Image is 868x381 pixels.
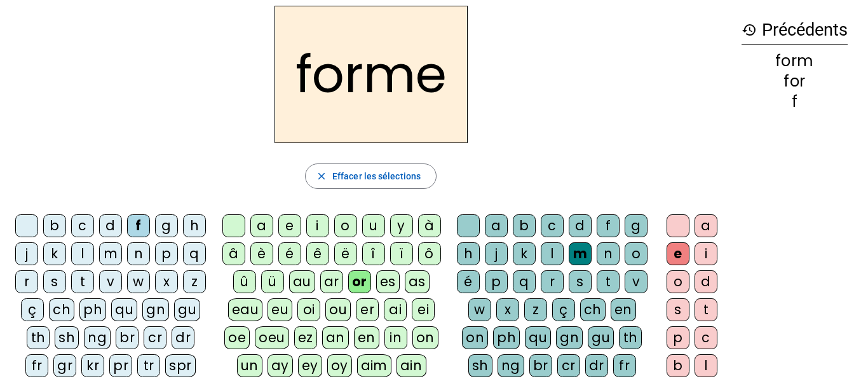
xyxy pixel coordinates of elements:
[81,354,104,377] div: kr
[611,298,636,321] div: en
[183,270,206,293] div: z
[356,298,379,321] div: er
[695,326,717,349] div: c
[99,214,122,237] div: d
[597,270,620,293] div: t
[485,270,508,293] div: p
[294,326,317,349] div: ez
[384,326,407,349] div: in
[116,326,139,349] div: br
[261,270,284,293] div: ü
[250,214,273,237] div: a
[306,242,329,265] div: ê
[513,242,536,265] div: k
[183,242,206,265] div: q
[278,242,301,265] div: é
[334,242,357,265] div: ë
[222,242,245,265] div: â
[625,270,648,293] div: v
[334,214,357,237] div: o
[541,214,564,237] div: c
[297,298,320,321] div: oi
[667,270,689,293] div: o
[397,354,426,377] div: ain
[298,354,322,377] div: ey
[142,298,169,321] div: gn
[165,354,196,377] div: spr
[569,270,592,293] div: s
[137,354,160,377] div: tr
[390,242,413,265] div: ï
[457,242,480,265] div: h
[569,214,592,237] div: d
[384,298,407,321] div: ai
[667,298,689,321] div: s
[27,326,50,349] div: th
[742,22,757,38] mat-icon: history
[43,242,66,265] div: k
[557,354,580,377] div: cr
[585,354,608,377] div: dr
[524,298,547,321] div: z
[155,242,178,265] div: p
[493,326,520,349] div: ph
[250,242,273,265] div: è
[228,298,263,321] div: eau
[320,270,343,293] div: ar
[667,326,689,349] div: p
[597,242,620,265] div: n
[43,270,66,293] div: s
[174,298,200,321] div: gu
[71,270,94,293] div: t
[155,214,178,237] div: g
[348,270,371,293] div: or
[15,270,38,293] div: r
[278,214,301,237] div: e
[619,326,642,349] div: th
[588,326,614,349] div: gu
[597,214,620,237] div: f
[667,354,689,377] div: b
[71,242,94,265] div: l
[513,214,536,237] div: b
[541,242,564,265] div: l
[552,298,575,321] div: ç
[127,214,150,237] div: f
[25,354,48,377] div: fr
[362,242,385,265] div: î
[742,74,848,89] div: for
[289,270,315,293] div: au
[268,298,292,321] div: eu
[224,326,250,349] div: oe
[742,53,848,69] div: form
[325,298,351,321] div: ou
[327,354,352,377] div: oy
[525,326,551,349] div: qu
[418,214,441,237] div: à
[462,326,488,349] div: on
[468,354,492,377] div: sh
[255,326,289,349] div: oeu
[742,94,848,109] div: f
[541,270,564,293] div: r
[405,270,430,293] div: as
[625,214,648,237] div: g
[155,270,178,293] div: x
[43,214,66,237] div: b
[233,270,256,293] div: û
[695,354,717,377] div: l
[695,270,717,293] div: d
[357,354,392,377] div: aim
[695,214,717,237] div: a
[306,214,329,237] div: i
[268,354,293,377] div: ay
[613,354,636,377] div: fr
[695,298,717,321] div: t
[316,170,327,182] mat-icon: close
[513,270,536,293] div: q
[71,214,94,237] div: c
[322,326,349,349] div: an
[390,214,413,237] div: y
[556,326,583,349] div: gn
[496,298,519,321] div: x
